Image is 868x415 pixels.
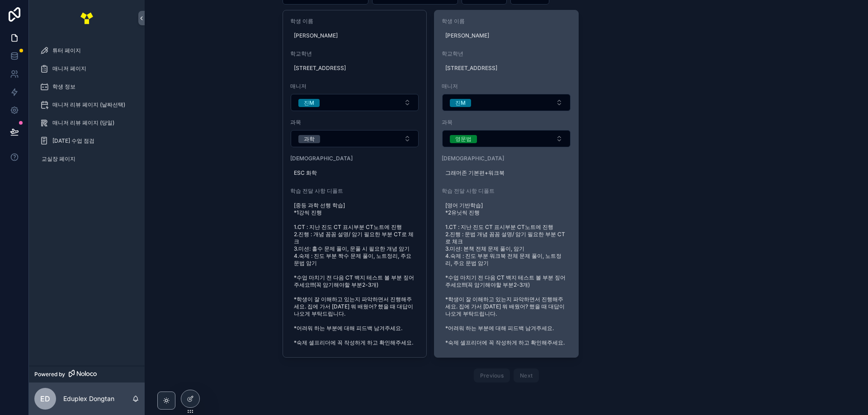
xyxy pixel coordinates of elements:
span: 과목 [442,119,571,126]
div: scrollable content [29,36,145,179]
span: ESC 화학 [294,169,416,177]
button: Select Button [442,94,571,111]
span: [PERSON_NAME] [445,32,567,39]
span: 매니저 리뷰 페이지 (날짜선택) [52,101,125,108]
img: App logo [80,11,94,25]
a: Powered by [29,366,145,382]
span: [중등 과학 선행 학습] *1강씩 진행 1.CT : 지난 진도 CT 표시부분 CT노트에 진행 2.진행 : 개념 꼼꼼 설명/ 암기 필요한 부분 CT로 체크 3.미션: 홀수 문제... [294,202,416,346]
button: Select Button [442,130,571,147]
span: 학교학년 [442,50,571,57]
button: Select Button [291,130,419,147]
p: Eduplex Dongtan [63,394,114,403]
div: 과학 [304,135,315,143]
span: ED [40,393,50,404]
span: 교실장 페이지 [42,155,75,163]
a: 매니저 리뷰 페이지 (날짜선택) [34,97,139,113]
a: 학생 이름[PERSON_NAME]학교학년[STREET_ADDRESS]매니저Select Button과목Select Button[DEMOGRAPHIC_DATA]ESC 화학학습 전... [283,10,427,358]
span: 학교학년 [290,50,420,57]
a: 교실장 페이지 [34,151,139,167]
span: 매니저 [442,83,571,90]
a: [DATE] 수업 점검 [34,133,139,149]
a: 매니저 리뷰 페이지 (당일) [34,115,139,131]
span: [DATE] 수업 점검 [52,137,94,145]
span: Powered by [34,371,65,378]
span: [STREET_ADDRESS] [445,65,567,72]
a: 학생 이름[PERSON_NAME]학교학년[STREET_ADDRESS]매니저Select Button과목Select Button[DEMOGRAPHIC_DATA]그래머존 기본편+워... [434,10,579,358]
a: 튜터 페이지 [34,42,139,59]
a: 매니저 페이지 [34,61,139,77]
div: 진M [304,99,314,107]
span: 매니저 페이지 [52,65,86,72]
div: 영문법 [455,135,472,143]
span: 학생 정보 [52,83,75,90]
span: 그래머존 기본편+워크북 [445,169,567,177]
span: [STREET_ADDRESS] [294,65,416,72]
span: [영어 기반학습] *2유닛씩 진행 1.CT : 지난 진도 CT 표시부분 CT노트에 진행 2.진행 : 문법 개념 꼼꼼 설명/ 암기 필요한 부분 CT로 체크 3.미션: 본책 전체... [445,202,567,346]
span: 매니저 [290,83,420,90]
span: [PERSON_NAME] [294,32,416,39]
span: 튜터 페이지 [52,47,81,54]
span: 과목 [290,119,420,126]
span: 학습 전달 사항 디폴트 [290,187,420,195]
span: 학생 이름 [290,18,420,25]
span: 학습 전달 사항 디폴트 [442,187,571,195]
button: Select Button [291,94,419,111]
a: 학생 정보 [34,79,139,95]
span: [DEMOGRAPHIC_DATA] [290,155,420,162]
span: 매니저 리뷰 페이지 (당일) [52,119,114,126]
span: [DEMOGRAPHIC_DATA] [442,155,571,162]
div: 진M [455,99,466,107]
span: 학생 이름 [442,18,571,25]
